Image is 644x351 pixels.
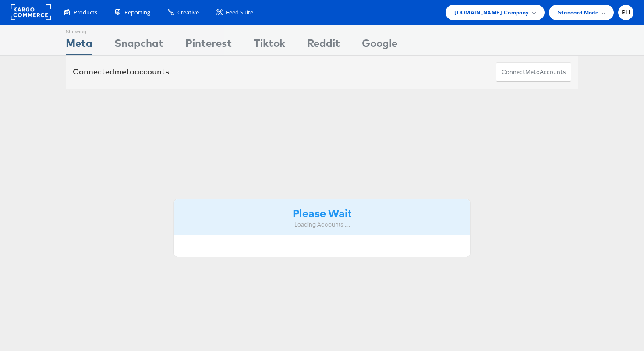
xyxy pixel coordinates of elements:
[254,35,285,55] div: Tiktok
[66,35,92,55] div: Meta
[114,67,134,77] span: meta
[362,35,397,55] div: Google
[558,8,598,17] span: Standard Mode
[496,62,571,82] button: ConnectmetaAccounts
[622,10,630,15] span: RH
[73,66,169,78] div: Connected accounts
[114,35,163,55] div: Snapchat
[74,8,97,17] span: Products
[180,220,464,229] div: Loading Accounts ....
[454,8,529,17] span: [DOMAIN_NAME] Company
[66,25,92,35] div: Showing
[226,8,253,17] span: Feed Suite
[124,8,150,17] span: Reporting
[307,35,340,55] div: Reddit
[525,68,540,76] span: meta
[177,8,199,17] span: Creative
[293,206,351,220] strong: Please Wait
[185,35,232,55] div: Pinterest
